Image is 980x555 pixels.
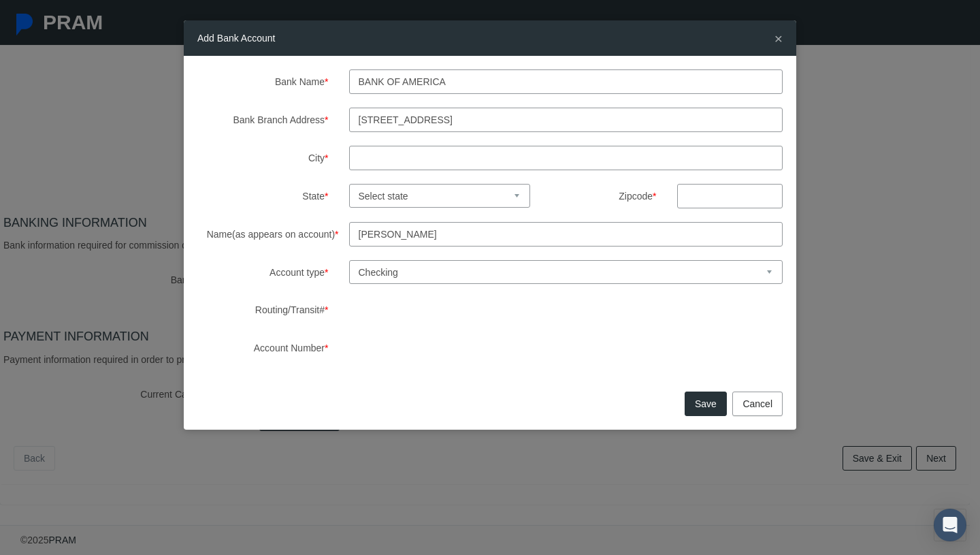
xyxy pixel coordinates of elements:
[187,184,339,208] label: State
[774,31,783,46] button: Close
[732,392,783,416] button: Cancel
[774,31,783,46] span: ×
[187,222,339,247] label: Name(as appears on account)
[934,509,966,541] div: Open Intercom Messenger
[685,392,727,416] button: Save
[187,336,339,360] label: Account Number
[551,184,666,208] label: Zipcode
[187,260,339,284] label: Account type
[187,146,339,170] label: City
[187,69,339,94] label: Bank Name
[187,298,339,322] label: Routing/Transit#
[197,31,275,46] h5: Add Bank Account
[187,108,339,132] label: Bank Branch Address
